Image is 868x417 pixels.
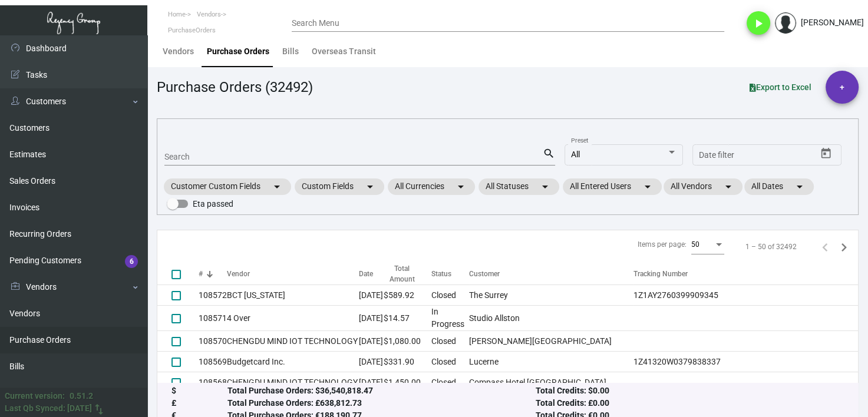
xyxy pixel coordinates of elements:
span: Home [168,11,186,18]
td: 108572 [199,285,227,306]
td: 108571 [199,306,227,331]
mat-icon: arrow_drop_down [270,180,284,194]
div: 0.51.2 [70,390,93,402]
td: Compass Hotel [GEOGRAPHIC_DATA] [469,372,633,393]
span: Export to Excel [750,82,811,92]
td: [DATE] [359,352,384,372]
div: Current version: [5,390,65,402]
span: + [840,71,844,104]
td: 108569 [199,352,227,372]
i: play_arrow [751,16,765,31]
div: Vendor [227,269,250,279]
div: # [199,269,203,279]
td: [DATE] [359,331,384,352]
mat-chip: All Entered Users [563,178,662,195]
button: Previous page [816,237,834,256]
input: Start date [699,151,735,160]
div: Total Purchase Orders: £638,812.73 [227,398,536,410]
div: Date [359,269,384,279]
div: Date [359,269,373,279]
input: End date [745,151,802,160]
div: Customer [469,269,633,279]
mat-icon: arrow_drop_down [721,180,735,194]
td: CHENGDU MIND IOT TECHNOLOGY [227,331,359,352]
td: Closed [431,331,469,352]
td: [DATE] [359,372,384,393]
div: £ [171,398,227,410]
td: $1,080.00 [384,331,431,352]
button: play_arrow [747,11,770,35]
div: Items per page: [638,239,687,250]
td: [DATE] [359,285,384,306]
div: Last Qb Synced: [DATE] [5,402,92,415]
div: Overseas Transit [312,45,376,58]
mat-chip: All Vendors [664,178,742,195]
span: Vendors [197,11,221,18]
div: Customer [469,269,500,279]
td: Closed [431,372,469,393]
div: Tracking Number [633,269,858,279]
div: 1 – 50 of 32492 [745,241,797,252]
td: $589.92 [384,285,431,306]
td: [DATE] [359,306,384,331]
div: Purchase Orders (32492) [157,77,313,98]
mat-icon: arrow_drop_down [363,180,377,194]
div: Total Credits: $0.00 [536,385,844,398]
mat-select: Items per page: [691,241,724,249]
td: $331.90 [384,352,431,372]
mat-chip: Custom Fields [295,178,384,195]
mat-icon: arrow_drop_down [793,180,807,194]
td: 108568 [199,372,227,393]
mat-icon: search [543,147,555,161]
td: Budgetcard Inc. [227,352,359,372]
div: Bills [282,45,299,58]
td: $1,450.00 [384,372,431,393]
span: Eta passed [193,197,233,211]
td: The Surrey [469,285,633,306]
td: CHENGDU MIND IOT TECHNOLOGY [227,372,359,393]
mat-chip: All Dates [744,178,814,195]
mat-icon: arrow_drop_down [538,180,552,194]
button: + [826,71,859,104]
td: [PERSON_NAME][GEOGRAPHIC_DATA] [469,331,633,352]
td: 108570 [199,331,227,352]
td: $14.57 [384,306,431,331]
mat-icon: arrow_drop_down [641,180,655,194]
button: Open calendar [817,144,836,163]
td: 1Z1AY2760399909345 [633,285,858,306]
mat-chip: All Currencies [388,178,475,195]
div: Tracking Number [633,269,688,279]
div: Vendors [163,45,194,58]
td: 1Z41320W0379838337 [633,352,858,372]
td: BCT [US_STATE] [227,285,359,306]
td: Closed [431,285,469,306]
mat-icon: arrow_drop_down [454,180,468,194]
td: In Progress [431,306,469,331]
span: PurchaseOrders [168,27,216,34]
img: admin@bootstrapmaster.com [775,12,796,34]
div: [PERSON_NAME] [801,16,864,29]
td: 4 Over [227,306,359,331]
div: Total Credits: £0.00 [536,398,844,410]
button: Next page [834,237,853,256]
div: Status [431,269,451,279]
div: # [199,269,227,279]
div: Total Amount [384,263,431,284]
div: Status [431,269,469,279]
div: Purchase Orders [207,45,269,58]
div: Vendor [227,269,359,279]
mat-chip: All Statuses [478,178,559,195]
td: Studio Allston [469,306,633,331]
mat-chip: Customer Custom Fields [164,178,291,195]
td: Lucerne [469,352,633,372]
div: $ [171,385,227,398]
span: 50 [691,240,699,249]
button: Export to Excel [740,77,821,98]
div: Total Amount [384,263,421,284]
td: Closed [431,352,469,372]
span: All [571,150,580,159]
div: Total Purchase Orders: $36,540,818.47 [227,385,536,398]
